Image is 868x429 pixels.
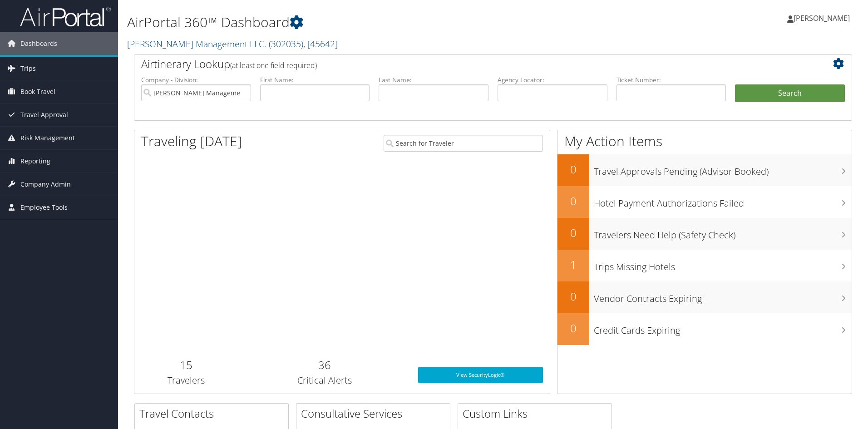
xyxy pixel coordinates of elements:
h3: Hotel Payment Authorizations Failed [594,192,852,210]
a: 0Travel Approvals Pending (Advisor Booked) [557,154,852,186]
h1: My Action Items [557,132,852,151]
label: First Name: [260,75,370,84]
h1: Traveling [DATE] [141,132,242,151]
a: [PERSON_NAME] [787,5,859,32]
label: Company - Division: [141,75,251,84]
span: , [ 45642 ] [303,38,338,50]
h1: AirPortal 360™ Dashboard [127,13,615,32]
h3: Travel Approvals Pending (Advisor Booked) [594,161,852,178]
a: 1Trips Missing Hotels [557,250,852,281]
h2: 15 [141,357,232,373]
a: 0Travelers Need Help (Safety Check) [557,218,852,250]
a: 0Hotel Payment Authorizations Failed [557,186,852,218]
button: Search [735,84,845,103]
h2: 0 [557,162,589,177]
input: Search for Traveler [384,135,543,152]
h2: 0 [557,321,589,336]
span: Reporting [20,150,50,173]
span: Company Admin [20,173,71,196]
h2: 0 [557,193,589,209]
h3: Credit Cards Expiring [594,320,852,337]
a: 0Credit Cards Expiring [557,313,852,345]
h3: Travelers Need Help (Safety Check) [594,224,852,242]
h2: 0 [557,289,589,304]
h2: 0 [557,225,589,241]
label: Last Name: [379,75,488,84]
label: Ticket Number: [616,75,726,84]
h2: 36 [245,357,404,373]
h2: 1 [557,257,589,272]
span: (at least one field required) [230,60,317,70]
h2: Consultative Services [301,406,450,421]
span: Employee Tools [20,196,68,219]
h3: Vendor Contracts Expiring [594,288,852,305]
span: Book Travel [20,80,55,103]
span: [PERSON_NAME] [794,13,850,23]
h2: Custom Links [463,406,612,421]
h2: Airtinerary Lookup [141,56,785,72]
span: Travel Approval [20,104,68,126]
label: Agency Locator: [498,75,607,84]
a: 0Vendor Contracts Expiring [557,281,852,313]
h3: Travelers [141,374,232,387]
h2: Travel Contacts [139,406,288,421]
span: Dashboards [20,32,57,55]
h3: Critical Alerts [245,374,404,387]
a: [PERSON_NAME] Management LLC. [127,38,338,50]
span: Trips [20,57,36,80]
a: View SecurityLogic® [418,367,543,383]
h3: Trips Missing Hotels [594,256,852,273]
span: Risk Management [20,127,75,149]
img: airportal-logo.png [20,6,111,27]
span: ( 302035 ) [269,38,303,50]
